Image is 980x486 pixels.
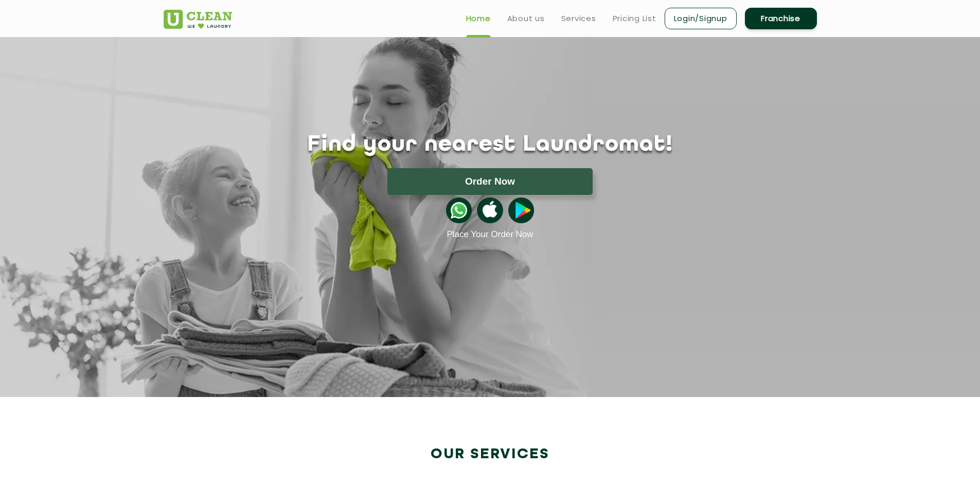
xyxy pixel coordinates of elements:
img: playstoreicon.png [508,197,534,223]
img: apple-icon.png [477,197,503,223]
a: About us [507,12,545,25]
a: Place Your Order Now [447,229,533,240]
a: Login/Signup [665,8,737,29]
a: Franchise [745,8,817,29]
a: Home [466,12,491,25]
a: Pricing List [613,12,656,25]
button: Order Now [387,168,593,195]
img: whatsappicon.png [446,197,472,223]
h2: Our Services [164,446,817,463]
img: UClean Laundry and Dry Cleaning [164,10,232,29]
h1: Find your nearest Laundromat! [156,132,825,158]
a: Services [561,12,596,25]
